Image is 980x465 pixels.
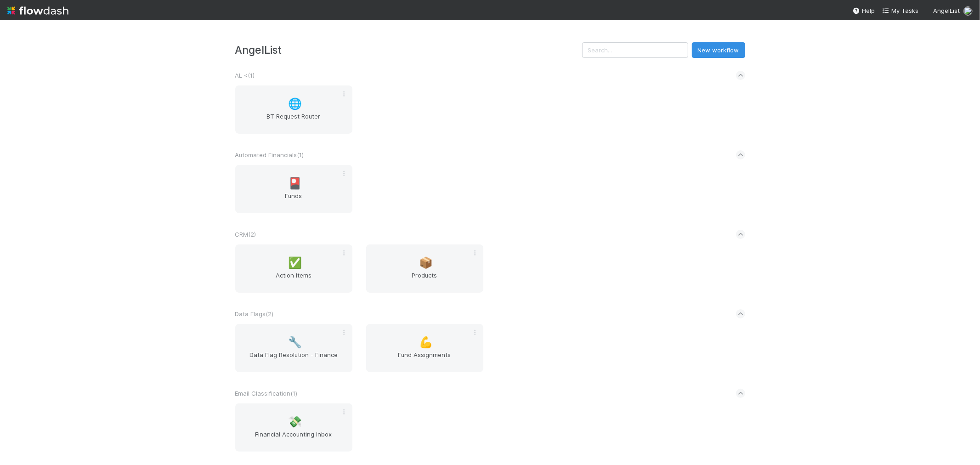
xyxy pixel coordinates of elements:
[366,244,483,293] a: 📦Products
[239,112,349,130] span: BT Request Router
[7,3,68,18] img: logo-inverted-e16ddd16eac7371096b0.svg
[235,244,352,293] a: ✅Action Items
[366,324,483,372] a: 💪Fund Assignments
[235,72,255,79] span: AL < ( 1 )
[370,271,480,289] span: Products
[235,231,256,238] span: CRM ( 2 )
[692,42,745,58] button: New workflow
[288,336,302,348] span: 🔧
[288,177,302,189] span: 🎴
[235,151,304,159] span: Automated Financials ( 1 )
[239,350,349,369] span: Data Flag Resolution - Finance
[235,324,352,372] a: 🔧Data Flag Resolution - Finance
[235,390,298,397] span: Email Classification ( 1 )
[933,7,960,14] span: AngelList
[288,257,302,269] span: ✅
[853,6,875,15] div: Help
[419,257,433,269] span: 📦
[235,44,582,56] h3: AngelList
[235,310,274,318] span: Data Flags ( 2 )
[370,350,480,369] span: Fund Assignments
[582,42,688,58] input: Search...
[235,165,352,213] a: 🎴Funds
[239,191,349,210] span: Funds
[235,85,352,134] a: 🌐BT Request Router
[963,6,973,16] img: avatar_0d9988fd-9a15-4cc7-ad96-88feab9e0fa9.png
[882,6,918,15] a: My Tasks
[882,7,918,14] span: My Tasks
[288,416,302,428] span: 💸
[288,98,302,110] span: 🌐
[235,403,352,452] a: 💸Financial Accounting Inbox
[239,271,349,289] span: Action Items
[419,336,433,348] span: 💪
[239,430,349,448] span: Financial Accounting Inbox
